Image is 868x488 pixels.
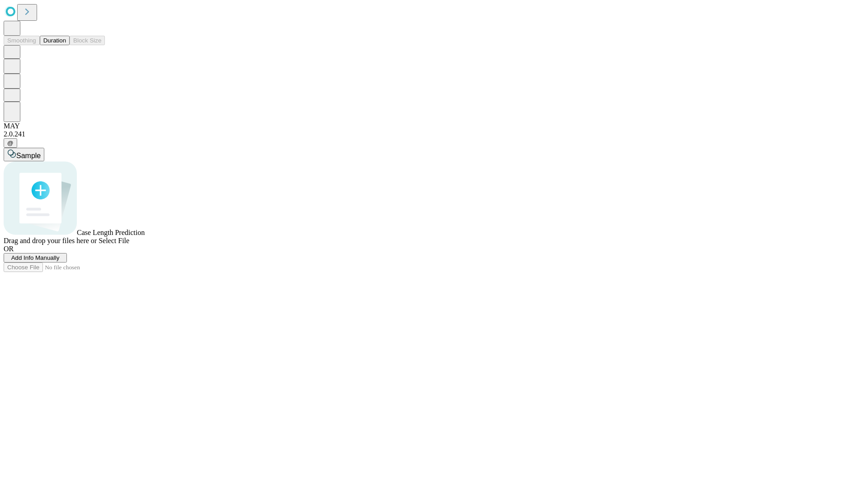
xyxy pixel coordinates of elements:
[99,237,129,244] span: Select File
[40,36,70,45] button: Duration
[4,36,40,45] button: Smoothing
[11,254,60,261] span: Add Info Manually
[4,253,67,263] button: Add Info Manually
[70,36,105,45] button: Block Size
[7,140,14,146] span: @
[4,122,864,130] div: MAY
[77,229,145,236] span: Case Length Prediction
[4,130,864,138] div: 2.0.241
[16,152,41,160] span: Sample
[4,245,14,253] span: OR
[4,148,44,161] button: Sample
[4,237,97,244] span: Drag and drop your files here or
[4,138,17,148] button: @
